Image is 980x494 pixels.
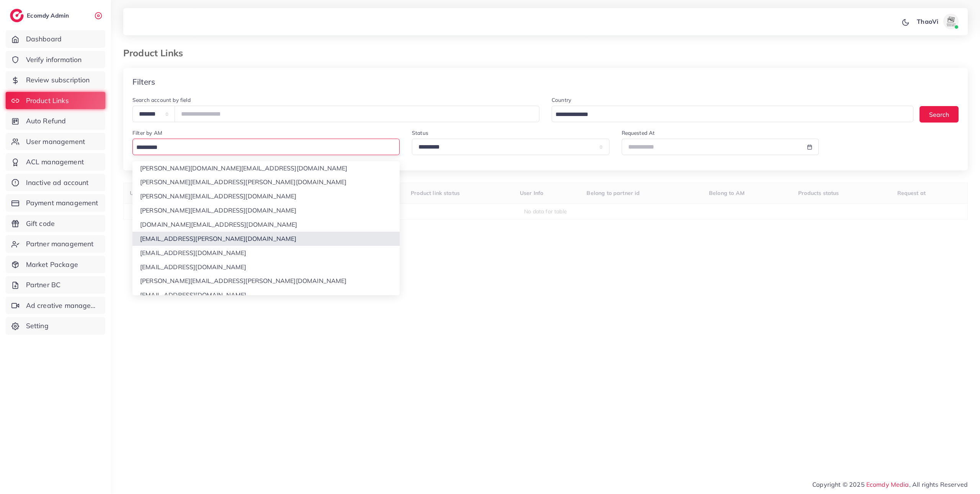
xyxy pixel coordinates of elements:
[132,129,162,137] label: Filter by AM
[26,198,98,208] span: Payment management
[134,142,395,154] input: Search for option
[6,30,105,48] a: Dashboard
[132,260,400,274] li: [EMAIL_ADDRESS][DOMAIN_NAME]
[26,239,94,249] span: Partner management
[6,256,105,273] a: Market Package
[6,133,105,150] a: User management
[132,139,400,155] div: Search for option
[26,178,89,188] span: Inactive ad account
[132,161,400,175] li: [PERSON_NAME][DOMAIN_NAME][EMAIL_ADDRESS][DOMAIN_NAME]
[26,34,62,44] span: Dashboard
[132,203,400,218] li: [PERSON_NAME][EMAIL_ADDRESS][DOMAIN_NAME]
[917,17,938,26] p: ThaoVi
[132,96,191,104] label: Search account by field
[123,47,189,59] h3: Product Links
[6,194,105,212] a: Payment management
[553,109,903,121] input: Search for option
[920,106,959,123] button: Search
[26,157,84,167] span: ACL management
[26,260,78,270] span: Market Package
[26,280,61,290] span: Partner BC
[132,189,400,203] li: [PERSON_NAME][EMAIL_ADDRESS][DOMAIN_NAME]
[6,51,105,69] a: Verify information
[6,215,105,232] a: Gift code
[26,137,85,147] span: User management
[132,218,400,232] li: [DOMAIN_NAME][EMAIL_ADDRESS][DOMAIN_NAME]
[132,175,400,189] li: [PERSON_NAME][EMAIL_ADDRESS][PERSON_NAME][DOMAIN_NAME]
[27,12,71,19] h2: Ecomdy Admin
[26,301,100,311] span: Ad creative management
[412,129,428,137] label: Status
[812,480,968,489] span: Copyright © 2025
[132,288,400,302] li: [EMAIL_ADDRESS][DOMAIN_NAME]
[913,14,962,29] a: ThaoViavatar
[6,92,105,110] a: Product Links
[6,71,105,89] a: Review subscription
[943,14,959,29] img: avatar
[552,96,571,104] label: Country
[6,297,105,314] a: Ad creative management
[132,232,400,246] li: [EMAIL_ADDRESS][PERSON_NAME][DOMAIN_NAME]
[132,246,400,260] li: [EMAIL_ADDRESS][DOMAIN_NAME]
[909,480,968,489] span: , All rights Reserved
[552,106,913,122] div: Search for option
[10,9,71,22] a: logoEcomdy Admin
[6,317,105,335] a: Setting
[132,77,155,87] h4: Filters
[6,153,105,171] a: ACL management
[26,321,49,331] span: Setting
[6,276,105,294] a: Partner BC
[26,96,69,106] span: Product Links
[26,75,90,85] span: Review subscription
[622,129,655,137] label: Requested At
[26,55,82,65] span: Verify information
[866,481,909,488] a: Ecomdy Media
[10,9,24,22] img: logo
[6,235,105,253] a: Partner management
[26,219,55,229] span: Gift code
[6,112,105,130] a: Auto Refund
[26,116,66,126] span: Auto Refund
[6,174,105,191] a: Inactive ad account
[132,274,400,288] li: [PERSON_NAME][EMAIL_ADDRESS][PERSON_NAME][DOMAIN_NAME]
